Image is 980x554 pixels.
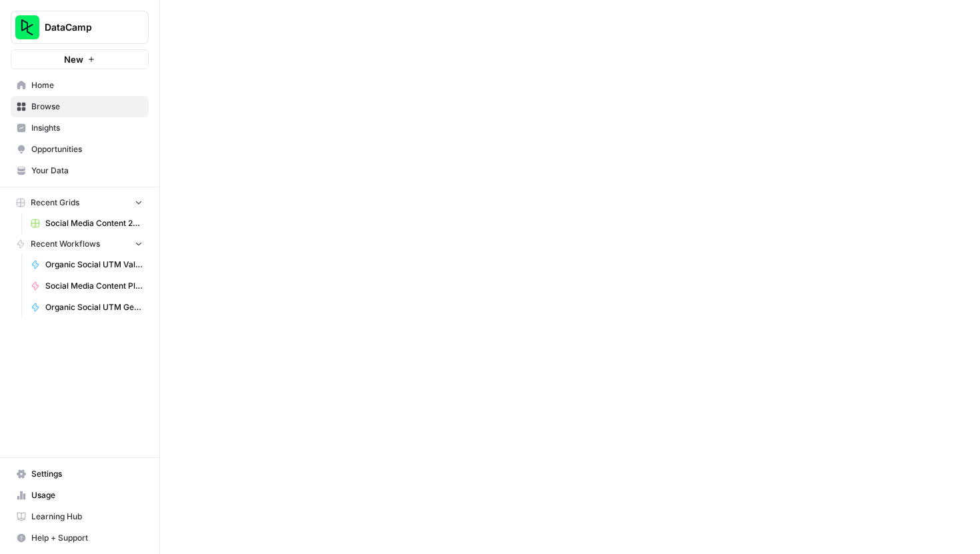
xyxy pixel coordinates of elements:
[11,485,149,506] a: Usage
[45,280,143,292] span: Social Media Content Planning 2025
[31,511,143,523] span: Learning Hub
[31,165,143,177] span: Your Data
[11,527,149,549] button: Help + Support
[31,101,143,113] span: Browse
[11,160,149,181] a: Your Data
[11,96,149,117] a: Browse
[11,117,149,139] a: Insights
[64,53,83,66] span: New
[31,197,79,209] span: Recent Grids
[11,49,149,69] button: New
[31,238,100,250] span: Recent Workflows
[45,301,143,313] span: Organic Social UTM Generator
[31,468,143,480] span: Settings
[11,506,149,527] a: Learning Hub
[11,139,149,160] a: Opportunities
[25,254,149,275] a: Organic Social UTM Validator
[31,122,143,134] span: Insights
[11,193,149,213] button: Recent Grids
[11,11,149,44] button: Workspace: DataCamp
[11,75,149,96] a: Home
[31,489,143,501] span: Usage
[25,297,149,318] a: Organic Social UTM Generator
[45,21,125,34] span: DataCamp
[11,234,149,254] button: Recent Workflows
[11,463,149,485] a: Settings
[31,79,143,91] span: Home
[25,213,149,234] a: Social Media Content 2025
[45,217,143,229] span: Social Media Content 2025
[31,532,143,544] span: Help + Support
[15,15,39,39] img: DataCamp Logo
[45,259,143,271] span: Organic Social UTM Validator
[31,143,143,155] span: Opportunities
[25,275,149,297] a: Social Media Content Planning 2025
